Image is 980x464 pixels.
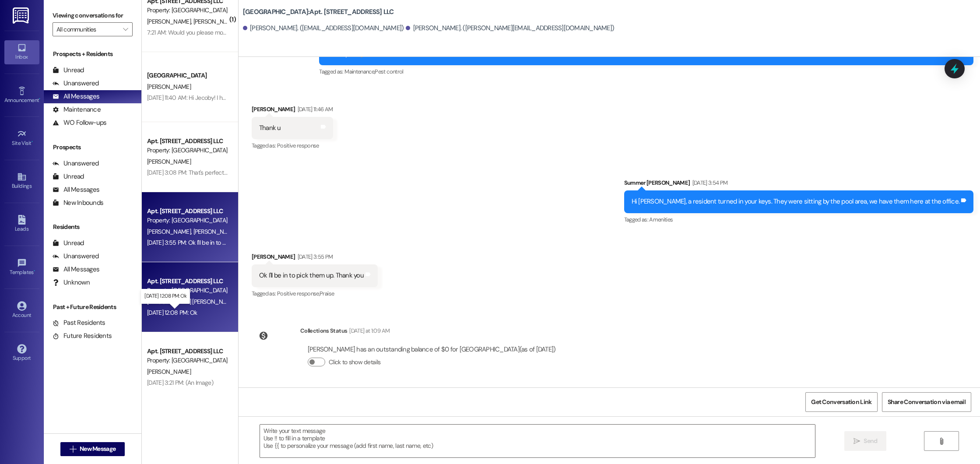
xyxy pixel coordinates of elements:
[252,139,333,152] div: Tagged as:
[147,146,228,155] div: Property: [GEOGRAPHIC_DATA]
[53,265,99,274] div: All Messages
[147,28,599,36] div: 7:21 AM: Would you please move us to back of list for inspection? We have been in the bed all wee...
[53,66,84,75] div: Unread
[259,271,364,280] div: Ok I'll be in to pick them up. Thank you
[243,7,394,17] b: [GEOGRAPHIC_DATA]: Apt. [STREET_ADDRESS] LLC
[811,397,871,407] span: Get Conversation Link
[147,379,213,387] div: [DATE] 3:21 PM: (An Image)
[53,278,90,287] div: Unknown
[252,105,333,117] div: [PERSON_NAME]
[53,172,84,181] div: Unread
[147,298,236,306] span: [PERSON_NAME] [PERSON_NAME]
[60,442,125,456] button: New Message
[70,446,76,453] i: 
[805,392,877,412] button: Get Conversation Link
[4,341,39,365] a: Support
[53,318,105,327] div: Past Residents
[252,252,378,264] div: [PERSON_NAME]
[690,178,728,187] div: [DATE] 3:54 PM
[147,228,193,236] span: [PERSON_NAME]
[938,438,945,445] i: 
[53,92,99,101] div: All Messages
[320,290,334,297] span: Praise
[329,358,380,367] label: Click to show details
[624,178,974,190] div: Summer [PERSON_NAME]
[4,212,39,236] a: Leads
[864,436,877,446] span: Send
[53,198,103,207] div: New Inbounds
[252,287,378,300] div: Tagged as:
[295,252,333,261] div: [DATE] 3:55 PM
[277,290,320,297] span: Positive response ,
[347,326,390,335] div: [DATE] at 1:09 AM
[4,127,39,150] a: Site Visit •
[53,9,133,22] label: Viewing conversations for
[624,213,974,226] div: Tagged as:
[649,216,673,223] span: Amenities
[375,68,403,75] span: Pest control
[147,18,193,25] span: [PERSON_NAME]
[4,256,39,279] a: Templates •
[147,356,228,365] div: Property: [GEOGRAPHIC_DATA]
[147,368,191,376] span: [PERSON_NAME]
[844,431,887,451] button: Send
[80,444,116,453] span: New Message
[34,268,35,274] span: •
[147,239,285,246] div: [DATE] 3:55 PM: Ok I'll be in to pick them up. Thank you
[259,123,281,133] div: Thank u
[854,438,860,445] i: 
[44,222,141,232] div: Residents
[147,277,228,286] div: Apt. [STREET_ADDRESS] LLC
[44,143,141,152] div: Prospects
[53,239,84,248] div: Unread
[32,139,33,145] span: •
[53,159,99,168] div: Unanswered
[406,24,614,33] div: [PERSON_NAME]. ([PERSON_NAME][EMAIL_ADDRESS][DOMAIN_NAME])
[44,302,141,312] div: Past + Future Residents
[300,326,347,335] div: Collections Status
[147,216,228,225] div: Property: [GEOGRAPHIC_DATA]
[147,347,228,356] div: Apt. [STREET_ADDRESS] LLC
[147,169,335,176] div: [DATE] 3:08 PM: That's perfect, thank you. I'll keep her in the bedroom area.
[44,49,141,59] div: Prospects + Residents
[56,22,119,36] input: All communities
[4,299,39,322] a: Account
[882,392,971,412] button: Share Conversation via email
[193,228,237,236] span: [PERSON_NAME]
[147,6,228,15] div: Property: [GEOGRAPHIC_DATA]
[147,71,228,80] div: [GEOGRAPHIC_DATA]
[319,65,973,78] div: Tagged as:
[53,118,106,127] div: WO Follow-ups
[147,137,228,146] div: Apt. [STREET_ADDRESS] LLC
[193,18,237,25] span: [PERSON_NAME]
[243,24,404,33] div: [PERSON_NAME]. ([EMAIL_ADDRESS][DOMAIN_NAME])
[344,68,375,75] span: Maintenance ,
[147,207,228,216] div: Apt. [STREET_ADDRESS] LLC
[39,96,40,102] span: •
[53,331,112,341] div: Future Residents
[4,169,39,193] a: Buildings
[53,252,99,261] div: Unanswered
[53,79,99,88] div: Unanswered
[53,105,101,114] div: Maintenance
[147,309,197,316] div: [DATE] 12:08 PM: Ok
[147,158,191,165] span: [PERSON_NAME]
[147,286,228,295] div: Property: [GEOGRAPHIC_DATA]
[53,185,99,194] div: All Messages
[13,7,31,24] img: ResiDesk Logo
[632,197,960,206] div: Hi [PERSON_NAME], a resident turned in your keys. They were sitting by the pool area, we have the...
[277,142,319,149] span: Positive response
[123,26,128,33] i: 
[308,345,556,354] div: [PERSON_NAME] has an outstanding balance of $0 for [GEOGRAPHIC_DATA] (as of [DATE])
[147,83,191,91] span: [PERSON_NAME]
[888,397,966,407] span: Share Conversation via email
[295,105,333,114] div: [DATE] 11:46 AM
[144,292,186,300] p: [DATE] 12:08 PM: Ok
[4,40,39,64] a: Inbox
